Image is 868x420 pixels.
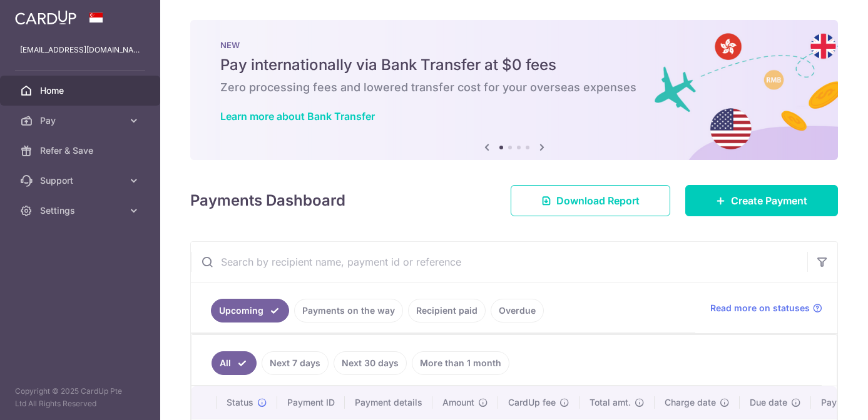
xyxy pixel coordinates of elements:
span: Status [227,396,253,409]
span: Download Report [556,193,640,208]
h4: Payments Dashboard [190,189,345,212]
a: Upcoming [211,299,289,322]
img: CardUp [15,10,76,25]
h5: Pay internationally via Bank Transfer at $0 fees [220,55,808,75]
a: Recipient paid [408,299,486,322]
span: Support [40,174,123,187]
span: Refer & Save [40,144,123,157]
th: Payment details [345,386,432,419]
span: Total amt. [590,396,631,409]
a: Next 7 days [262,351,329,375]
span: Charge date [665,396,716,409]
a: Download Report [511,185,670,216]
span: Create Payment [731,193,807,208]
input: Search by recipient name, payment id or reference [191,242,807,282]
span: Pay [40,114,123,127]
span: Settings [40,204,123,217]
span: CardUp fee [508,396,556,409]
a: Learn more about Bank Transfer [220,110,375,122]
a: Read more on statuses [710,302,822,314]
img: Bank transfer banner [190,20,838,160]
a: All [212,351,257,375]
th: Payment ID [277,386,345,419]
a: Next 30 days [334,351,407,375]
h6: Zero processing fees and lowered transfer cost for your overseas expenses [220,80,808,95]
span: Amount [442,396,474,409]
p: NEW [220,40,808,50]
a: Create Payment [685,185,838,216]
a: Overdue [491,299,544,322]
span: Due date [750,396,787,409]
span: Home [40,84,123,97]
a: More than 1 month [412,351,509,375]
a: Payments on the way [294,299,403,322]
span: Read more on statuses [710,302,810,314]
p: [EMAIL_ADDRESS][DOMAIN_NAME] [20,44,140,56]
